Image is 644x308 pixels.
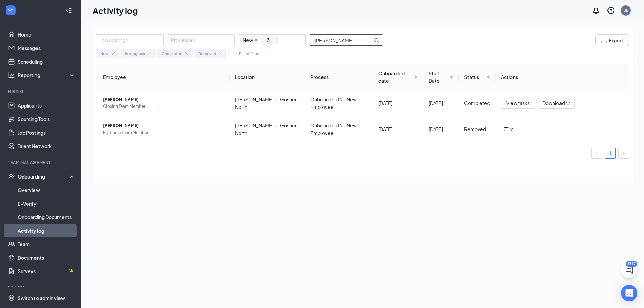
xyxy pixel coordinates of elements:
svg: WorkstreamLogo [7,7,14,14]
span: down [509,127,514,132]
div: In progress [125,51,145,57]
span: + 3 ... [261,36,278,44]
li: Previous Page [591,148,602,159]
td: Onboarding IN - New Employee [305,90,373,116]
span: View tasks [506,99,530,107]
span: Start Date [429,70,448,85]
a: Team [18,237,75,251]
span: left [595,151,599,156]
span: Closing Team Member [103,103,224,110]
button: left [591,148,602,159]
th: Status [459,64,496,90]
svg: Analysis [8,72,15,78]
th: Process [305,64,373,90]
span: Export [609,38,623,43]
td: Onboarding IN - New Employee [305,116,373,142]
svg: UserCheck [8,173,15,180]
a: Applicants [18,99,75,112]
svg: Settings [8,294,15,301]
th: Location [230,64,305,90]
div: Reporting [18,72,76,78]
button: right [618,148,629,159]
a: Scheduling [18,55,75,68]
th: Actions [496,64,629,90]
a: Onboarding Documents [18,210,75,224]
div: Payroll [8,285,74,290]
a: SurveysCrown [18,264,75,278]
h1: Activity log [93,5,138,16]
th: Employee [96,64,230,90]
span: New [243,36,253,44]
a: Talent Network [18,139,75,153]
span: New [240,36,259,44]
div: [DATE] [378,125,418,133]
span: + 3 ... [264,36,275,44]
th: Start Date [423,64,459,90]
a: Overview [18,183,75,197]
svg: Collapse [65,7,72,14]
button: View tasks [501,98,535,109]
span: bars [504,126,509,132]
a: E-Verify [18,197,75,210]
div: SE [623,7,628,13]
span: Part Time Team Member [103,129,224,136]
a: Sourcing Tools [18,112,75,126]
td: [PERSON_NAME] of Goshen North [230,90,305,116]
th: Onboarded date [373,64,423,90]
div: Onboarding [18,173,70,180]
svg: Notifications [592,6,600,15]
div: 6317 [626,261,637,267]
div: New [100,51,109,57]
div: [DATE] [378,99,418,107]
a: Job Postings [18,126,75,139]
div: Reset filters [239,51,260,57]
a: Home [18,28,75,41]
div: Hiring [8,89,74,94]
div: Completed [464,99,490,107]
span: Status [464,73,485,81]
span: close [254,38,258,42]
button: Export [595,34,629,46]
li: Next Page [618,148,629,159]
div: [DATE] [429,99,453,107]
div: Switch to admin view [18,294,65,301]
button: ChatActive [621,262,637,278]
div: Open Intercom Messenger [621,285,637,301]
div: Removed [464,125,490,133]
td: [PERSON_NAME] of Goshen North [230,116,305,142]
a: Messages [18,41,75,55]
span: right [622,151,626,156]
svg: ChatActive [625,266,633,274]
a: Documents [18,251,75,264]
a: Activity log [18,224,75,237]
a: 1 [605,148,615,158]
li: 1 [605,148,616,159]
svg: MagnifyingGlass [374,38,379,43]
span: [PERSON_NAME] [103,122,224,129]
div: [DATE] [429,125,453,133]
span: [PERSON_NAME] [103,96,224,103]
span: Onboarded date [378,70,413,85]
div: Completed [162,51,182,57]
span: Download [542,100,565,107]
span: down [566,101,570,106]
svg: QuestionInfo [607,6,615,15]
div: Removed [199,51,216,57]
div: Team Management [8,160,74,165]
